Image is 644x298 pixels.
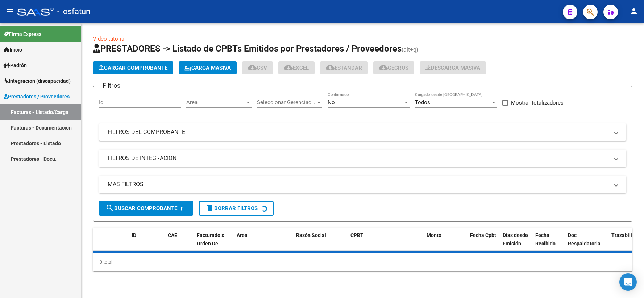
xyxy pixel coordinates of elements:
datatable-header-cell: CAE [165,228,194,260]
datatable-header-cell: ID [129,228,165,260]
span: Borrar Filtros [205,205,258,212]
datatable-header-cell: Facturado x Orden De [194,228,234,260]
mat-panel-title: MAS FILTROS [108,180,609,188]
datatable-header-cell: Monto [424,228,467,260]
mat-panel-title: FILTROS DE INTEGRACION [108,154,609,162]
mat-expansion-panel-header: FILTROS DEL COMPROBANTE [99,123,626,141]
span: CPBT [350,232,363,238]
span: Monto [427,232,441,238]
datatable-header-cell: Area [234,228,283,260]
mat-icon: delete [205,204,214,212]
span: Trazabilidad [611,232,641,238]
button: Borrar Filtros [199,201,274,216]
span: Padrón [4,61,27,69]
button: Carga Masiva [179,61,237,74]
span: Integración (discapacidad) [4,77,71,85]
button: Cargar Comprobante [93,61,173,74]
span: Fecha Cpbt [470,232,496,238]
span: Seleccionar Gerenciador [257,99,316,106]
div: 0 total [93,253,632,271]
span: Area [237,232,248,238]
mat-icon: cloud_download [379,63,388,72]
span: EXCEL [284,65,309,71]
span: Inicio [4,46,22,54]
button: Descarga Masiva [420,61,486,74]
mat-panel-title: FILTROS DEL COMPROBANTE [108,128,609,136]
span: Cargar Comprobante [99,65,167,71]
mat-expansion-panel-header: MAS FILTROS [99,176,626,193]
span: - osfatun [57,4,90,20]
span: No [328,99,335,106]
span: Todos [415,99,430,106]
mat-icon: cloud_download [248,63,257,72]
datatable-header-cell: Fecha Cpbt [467,228,500,260]
app-download-masive: Descarga masiva de comprobantes (adjuntos) [420,61,486,74]
button: CSV [242,61,273,74]
span: Razón Social [296,232,326,238]
div: Open Intercom Messenger [619,273,637,291]
datatable-header-cell: Días desde Emisión [500,228,532,260]
span: Prestadores / Proveedores [4,93,70,101]
span: Buscar Comprobante [105,205,177,212]
span: Facturado x Orden De [197,232,224,246]
span: CAE [168,232,177,238]
span: Doc Respaldatoria [568,232,601,246]
datatable-header-cell: Fecha Recibido [532,228,565,260]
button: Gecros [373,61,414,74]
datatable-header-cell: Razón Social [293,228,348,260]
button: Estandar [320,61,368,74]
span: PRESTADORES -> Listado de CPBTs Emitidos por Prestadores / Proveedores [93,44,402,54]
h3: Filtros [99,81,124,91]
span: Area [186,99,245,106]
datatable-header-cell: CPBT [348,228,424,260]
span: Mostrar totalizadores [511,98,564,107]
mat-icon: menu [6,7,14,16]
span: ID [132,232,136,238]
span: Fecha Recibido [535,232,556,246]
span: Estandar [326,65,362,71]
button: EXCEL [278,61,315,74]
a: Video tutorial [93,36,126,42]
span: CSV [248,65,267,71]
mat-icon: cloud_download [284,63,293,72]
mat-icon: search [105,204,114,212]
span: Gecros [379,65,408,71]
span: Firma Express [4,30,41,38]
button: Buscar Comprobante [99,201,193,216]
span: (alt+q) [402,46,419,53]
datatable-header-cell: Doc Respaldatoria [565,228,608,260]
span: Días desde Emisión [503,232,528,246]
span: Carga Masiva [184,65,231,71]
span: Descarga Masiva [425,65,480,71]
mat-expansion-panel-header: FILTROS DE INTEGRACION [99,150,626,167]
mat-icon: person [630,7,638,16]
mat-icon: cloud_download [326,63,335,72]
